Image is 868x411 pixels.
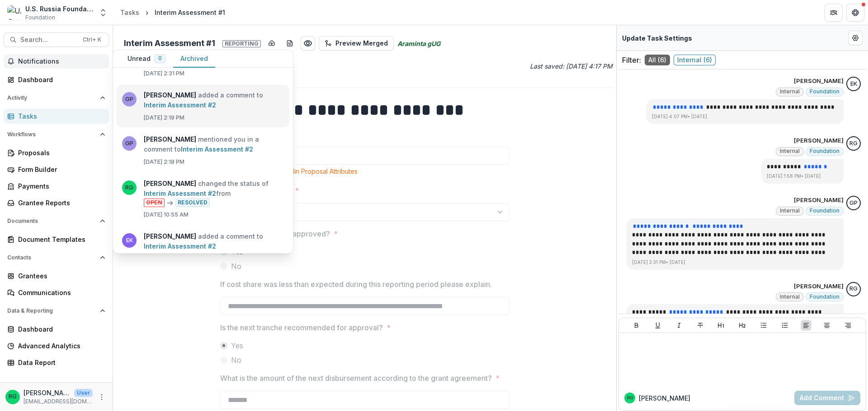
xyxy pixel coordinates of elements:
button: Archived [173,50,215,68]
span: Activity [7,95,96,101]
span: Workflows [7,131,96,138]
p: What is the amount of the next disbursement according to the grant agreement? [220,373,492,383]
div: Ruslan Garipov [627,396,633,400]
button: Search... [4,32,109,47]
span: Foundation [810,148,840,154]
p: Last saved: [DATE] 4:17 PM [367,61,613,71]
button: Open Documents [4,214,109,228]
button: Open Data & Reporting [4,304,109,318]
button: Open Contacts [4,250,109,265]
a: Proposals [4,145,109,160]
p: [DATE] 2:31 PM • [DATE] [632,259,838,266]
p: [PERSON_NAME] [794,77,844,86]
span: Foundation [810,208,840,214]
span: No [231,355,241,365]
a: Payments [4,179,109,194]
div: Form Builder [18,165,102,174]
button: download-word-button [283,36,297,51]
i: Araminta gUG [397,39,441,48]
button: Open entity switcher [97,4,109,22]
button: Notifications [4,54,109,69]
button: Bold [631,320,642,331]
span: Foundation [810,294,840,300]
button: Underline [652,320,663,331]
nav: breadcrumb [117,6,229,19]
span: Search... [20,36,77,44]
p: User [74,389,93,397]
a: Communications [4,285,109,300]
div: Ctrl + K [81,35,103,45]
div: Ruslan Garipov [849,286,858,292]
div: Dashboard [18,75,102,84]
span: Internal [780,294,800,300]
button: Unread [120,50,173,68]
h2: Interim Assessment #1 [124,38,261,48]
a: Interim Assessment #2 [144,242,216,250]
a: Grantees [4,268,109,283]
button: Open Workflows [4,127,109,142]
button: Ordered List [779,320,790,331]
p: changed the status of from [144,179,284,207]
p: Is the next tranche recommended for approval? [220,322,383,333]
span: Data & Reporting [7,308,96,314]
span: Yes [231,340,243,351]
p: Filter: [622,55,641,65]
button: Edit Form Settings [848,31,863,45]
p: If cost share was less than expected during this reporting period please explain. [220,279,492,290]
div: Ruslan Garipov [849,141,858,147]
a: Form Builder [4,162,109,177]
div: Proposals [18,148,102,157]
span: Contacts [7,254,96,261]
button: Align Center [821,320,832,331]
div: Grantee Reports [18,198,102,208]
p: Update Task Settings [622,33,692,43]
span: No [231,261,241,272]
div: Tasks [120,8,139,17]
a: Grantee Reports [4,195,109,210]
a: Tasks [117,6,143,19]
div: Document Templates [18,235,102,244]
p: [PERSON_NAME] [794,282,844,291]
button: Preview 30e99052-0bdb-49e1-9db5-01ba7a02bcdf.pdf [301,36,315,51]
button: More [96,392,107,402]
button: Add Comment [794,391,860,405]
span: All ( 6 ) [645,55,670,65]
div: Dashboard [18,324,102,334]
button: download-button [264,36,279,51]
button: Align Left [801,320,811,331]
span: Documents [7,218,96,224]
a: Dashboard [4,322,109,337]
a: Advanced Analytics [4,338,109,353]
span: Reporting [222,40,261,47]
button: Heading 2 [737,320,748,331]
p: [PERSON_NAME] [794,136,844,145]
a: Interim Assessment #2 [181,145,253,153]
span: Notifications [18,58,105,65]
a: Data Report [4,355,109,370]
div: Ruslan Garipov [9,394,17,400]
button: Strike [695,320,706,331]
div: Payments [18,181,102,191]
div: Grantees [18,271,102,281]
span: Internal [780,148,800,154]
p: [DATE] 1:58 PM • [DATE] [767,173,838,180]
a: Document Templates [4,232,109,247]
p: [EMAIL_ADDRESS][DOMAIN_NAME] [24,397,93,406]
span: Internal ( 6 ) [674,55,716,65]
button: Preview Merged [319,36,394,51]
p: added a comment to [144,231,284,251]
button: Bullet List [758,320,769,331]
button: Partners [825,4,843,22]
p: mentioned you in a comment to [144,134,284,154]
button: Align Right [843,320,854,331]
a: Interim Assessment #2 [144,101,216,109]
span: Foundation [810,88,840,95]
div: U.S. Russia Foundation [25,4,93,14]
span: 0 [158,55,162,61]
div: Interim Assessment #1 [155,8,225,17]
p: Due Date: [DATE] [117,74,613,84]
a: Interim Assessment #2 [144,189,216,197]
p: [PERSON_NAME] [639,393,690,403]
div: Data Report [18,358,102,367]
div: Tasks [18,111,102,121]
